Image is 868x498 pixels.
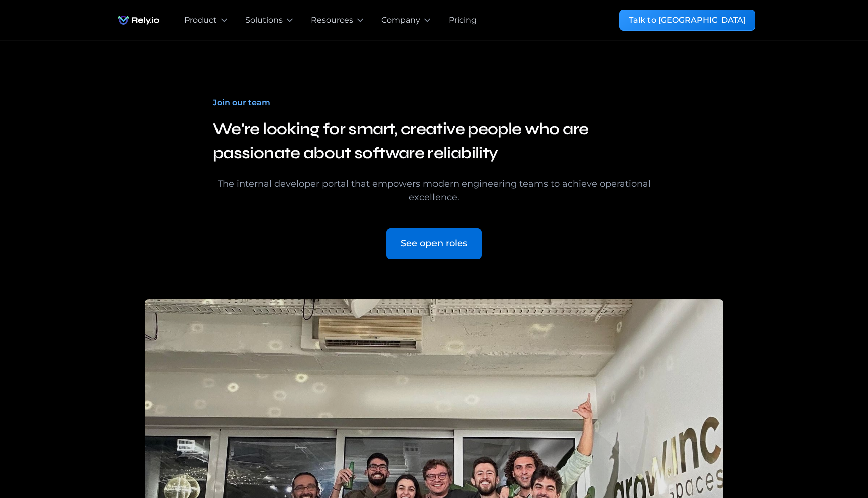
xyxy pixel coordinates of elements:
img: Rely.io logo [113,10,164,30]
a: Talk to [GEOGRAPHIC_DATA] [619,10,755,31]
a: See open roles [386,228,482,259]
a: Pricing [449,14,477,26]
div: Talk to [GEOGRAPHIC_DATA] [629,14,746,26]
div: The internal developer portal that empowers modern engineering teams to achieve operational excel... [213,177,655,204]
div: Join our team [213,97,270,109]
div: Solutions [245,14,283,26]
a: home [113,10,164,30]
h3: We're looking for smart, creative people who are passionate about software reliability [213,117,655,165]
div: Company [381,14,420,26]
div: See open roles [401,237,467,251]
div: Resources [311,14,353,26]
div: Product [184,14,217,26]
